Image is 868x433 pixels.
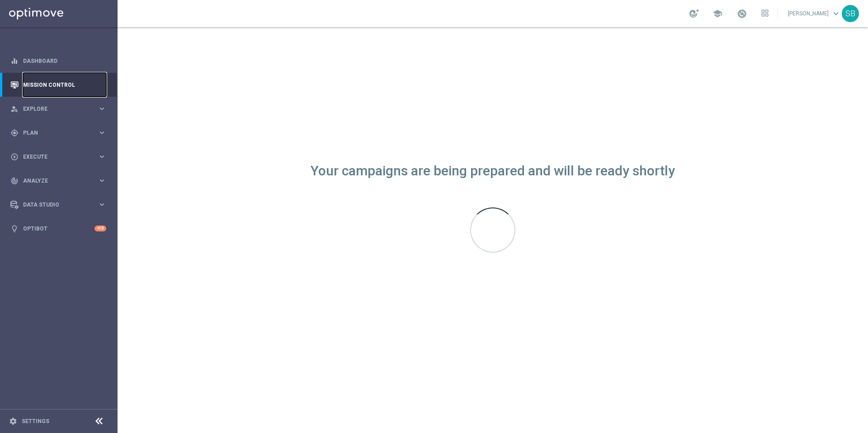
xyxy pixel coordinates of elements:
i: keyboard_arrow_right [98,176,106,185]
i: keyboard_arrow_right [98,104,106,113]
span: school [712,9,722,19]
button: play_circle_outline Execute keyboard_arrow_right [10,153,107,160]
div: Optibot [10,216,106,240]
a: [PERSON_NAME]keyboard_arrow_down [787,7,842,20]
a: Mission Control [23,73,106,97]
i: lightbulb [10,225,19,233]
button: Data Studio keyboard_arrow_right [10,201,107,208]
button: lightbulb Optibot +10 [10,225,107,232]
div: Your campaigns are being prepared and will be ready shortly [311,167,675,175]
button: gps_fixed Plan keyboard_arrow_right [10,129,107,136]
div: Execute [10,153,98,161]
i: equalizer [10,57,19,65]
button: equalizer Dashboard [10,57,107,65]
span: Explore [23,106,98,112]
div: Mission Control [10,73,106,97]
span: keyboard_arrow_down [831,9,841,19]
button: Mission Control [10,81,107,89]
button: track_changes Analyze keyboard_arrow_right [10,177,107,184]
div: Plan [10,129,98,137]
i: person_search [10,105,19,113]
a: Settings [22,419,49,424]
i: gps_fixed [10,129,19,137]
div: Dashboard [10,49,106,73]
i: keyboard_arrow_right [98,128,106,137]
div: Explore [10,105,98,113]
div: Data Studio [10,201,98,209]
i: track_changes [10,177,19,185]
i: keyboard_arrow_right [98,152,106,161]
span: Data Studio [23,202,98,207]
i: settings [9,417,17,425]
div: Analyze [10,177,98,185]
button: person_search Explore keyboard_arrow_right [10,105,107,113]
div: SB [842,5,859,22]
a: Dashboard [23,49,106,73]
span: Analyze [23,178,98,184]
span: Plan [23,130,98,136]
span: Execute [23,154,98,160]
i: keyboard_arrow_right [98,200,106,209]
i: play_circle_outline [10,153,19,161]
div: +10 [94,226,106,231]
a: Optibot [23,216,94,240]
